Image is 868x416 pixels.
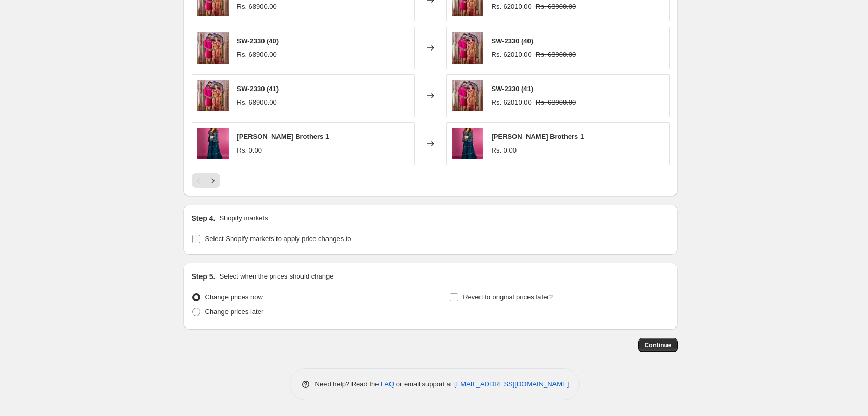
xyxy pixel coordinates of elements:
[315,380,381,388] span: Need help? Read the
[237,37,279,45] span: SW-2330 (40)
[492,98,532,106] span: Rs. 62010.00
[492,146,517,154] span: Rs. 0.00
[452,32,483,64] img: BhasinBrothers05thSept2018_6790_80x.jpg
[394,380,454,388] span: or email support at
[197,32,229,64] img: BhasinBrothers05thSept2018_6790_80x.jpg
[206,173,220,188] button: Next
[492,51,532,58] span: Rs. 62010.00
[536,3,576,10] span: Rs. 68900.00
[463,293,553,301] span: Revert to original prices later?
[197,80,229,111] img: BhasinBrothers05thSept2018_6790_80x.jpg
[536,51,576,58] span: Rs. 68900.00
[205,293,263,301] span: Change prices now
[237,85,279,93] span: SW-2330 (41)
[638,338,678,352] button: Continue
[454,380,569,388] a: [EMAIL_ADDRESS][DOMAIN_NAME]
[492,85,534,93] span: SW-2330 (41)
[492,133,584,141] span: [PERSON_NAME] Brothers 1
[492,37,534,45] span: SW-2330 (40)
[219,213,268,223] p: Shopify markets
[192,173,220,188] nav: Pagination
[237,3,277,10] span: Rs. 68900.00
[219,271,333,282] p: Select when the prices should change
[205,235,351,243] span: Select Shopify markets to apply price changes to
[645,341,672,349] span: Continue
[381,380,394,388] a: FAQ
[192,271,216,282] h2: Step 5.
[536,98,576,106] span: Rs. 68900.00
[197,128,229,159] img: 0I8A4825_80x.jpg
[237,133,330,141] span: [PERSON_NAME] Brothers 1
[192,213,216,223] h2: Step 4.
[492,3,532,10] span: Rs. 62010.00
[205,308,264,316] span: Change prices later
[452,80,483,111] img: BhasinBrothers05thSept2018_6790_80x.jpg
[237,98,277,106] span: Rs. 68900.00
[237,146,262,154] span: Rs. 0.00
[237,51,277,58] span: Rs. 68900.00
[452,128,483,159] img: 0I8A4825_80x.jpg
